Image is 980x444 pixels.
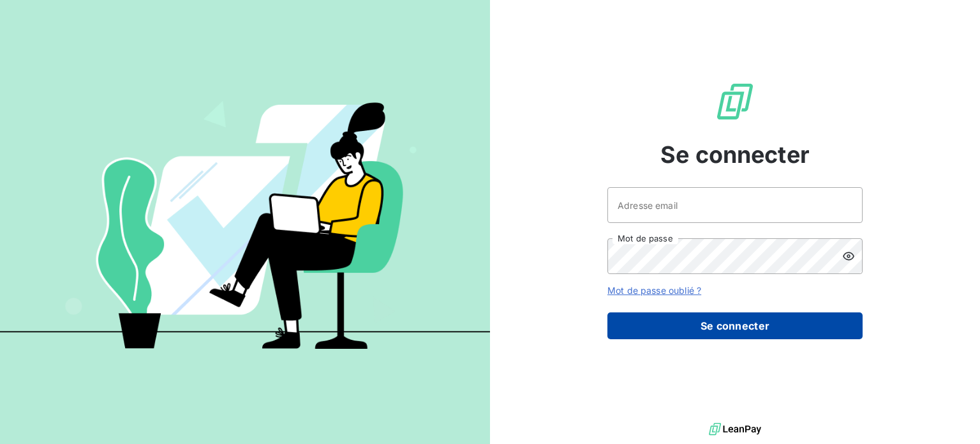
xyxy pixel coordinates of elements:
button: Se connecter [607,312,863,339]
img: logo [709,420,761,439]
input: placeholder [607,187,863,223]
span: Se connecter [660,137,810,172]
img: Logo LeanPay [715,81,755,122]
a: Mot de passe oublié ? [607,285,701,296]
